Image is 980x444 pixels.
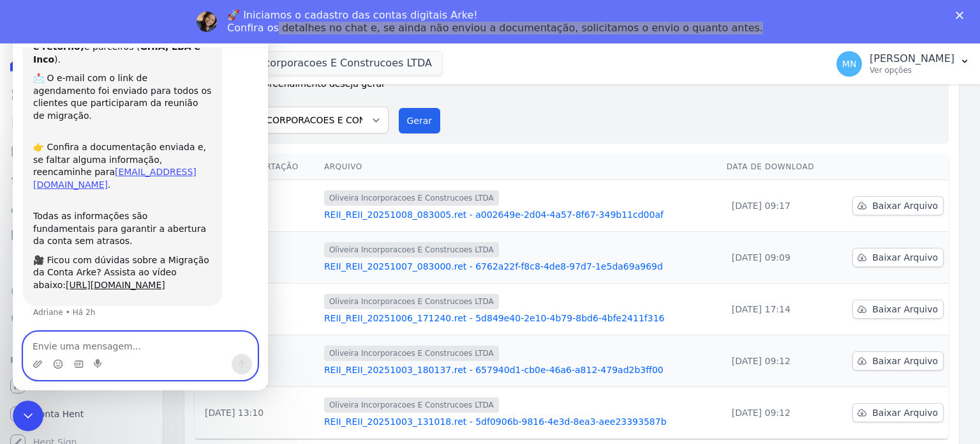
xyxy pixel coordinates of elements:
span: Baixar Arquivo [872,303,938,316]
a: Baixar Arquivo [852,196,944,215]
a: Contratos [5,110,158,135]
div: Fechar [224,5,247,28]
a: REII_REII_20251007_083000.ret - 6762a22f-f8c8-4de8-97d7-1e5da69a969d [324,260,716,273]
button: Início [200,5,224,29]
a: Transferências [5,250,158,276]
div: 👉 Confira a documentação enviada e, se faltar alguma informação, reencaminhe para . [20,116,199,179]
a: Negativação [5,307,158,332]
div: Plataformas [10,353,152,368]
span: Baixar Arquivo [872,199,938,212]
b: CNAB (remessa e retorno) [20,16,195,39]
a: Conta Hent [5,401,158,427]
div: Fechar [956,11,969,19]
div: Adriane • Há 2h [20,296,82,303]
span: Conta Hent [33,408,84,420]
div: Todas as informações são fundamentais para garantir a abertura da conta sem atrasos. [20,185,199,235]
iframe: Intercom live chat [13,401,43,431]
button: Enviar uma mensagem [219,341,239,362]
span: Oliveira Incorporacoes E Construcoes LTDA [324,242,499,257]
a: Lotes [5,166,158,192]
button: Upload do anexo [20,346,30,356]
th: Data de Download [722,154,833,180]
a: Crédito [5,279,158,304]
a: [URL][DOMAIN_NAME] [53,267,152,277]
p: [PERSON_NAME] [870,52,954,65]
b: GHIA, LBA e Inco [20,29,188,52]
button: Selecionador de GIF [61,346,71,356]
a: Visão Geral [5,82,158,107]
span: Baixar Arquivo [872,355,938,367]
th: Arquivo [319,154,722,180]
p: Ativo [62,16,83,29]
a: Baixar Arquivo [852,403,944,422]
a: Recebíveis [5,373,158,399]
a: Baixar Arquivo [852,300,944,319]
span: Baixar Arquivo [872,251,938,264]
textarea: Envie uma mensagem... [11,319,244,341]
button: Oliveira Incorporacoes E Construcoes LTDA [184,51,443,75]
a: REII_REII_20251006_171240.ret - 5d849e40-2e10-4b79-8bd6-4bfe2411f316 [324,312,716,325]
a: Clientes [5,194,158,220]
a: Baixar Arquivo [852,248,944,267]
p: Ver opções [870,65,954,75]
a: [EMAIL_ADDRESS][DOMAIN_NAME] [20,154,184,177]
span: Oliveira Incorporacoes E Construcoes LTDA [324,294,499,309]
td: [DATE] 09:12 [722,335,833,387]
div: 🎥 Ficou com dúvidas sobre a Migração da Conta Arke? Assista ao vídeo abaixo: [20,241,199,279]
a: REII_REII_20251003_180137.ret - 657940d1-cb0e-46a6-a812-479ad2b3ff00 [324,364,716,376]
td: [DATE] 09:17 [722,180,833,232]
td: [DATE] 09:09 [722,232,833,284]
span: Oliveira Incorporacoes E Construcoes LTDA [324,190,499,206]
label: Para qual empreendimento deseja gerar o arquivo? [205,72,389,104]
span: Oliveira Incorporacoes E Construcoes LTDA [324,397,499,413]
div: 🚀 Iniciamos o cadastro das contas digitais Arke! Confira os detalhes no chat e, se ainda não envi... [227,9,763,34]
td: [DATE] 13:10 [195,387,319,439]
td: [DATE] 17:14 [722,284,833,335]
button: Start recording [81,346,91,356]
a: Parcelas [5,138,158,164]
span: Baixar Arquivo [872,406,938,419]
button: MN [PERSON_NAME] Ver opções [826,46,980,82]
a: Baixar Arquivo [852,351,944,371]
a: REII_REII_20251008_083005.ret - a002649e-2d04-4a57-8f67-349b11cd00af [324,208,716,221]
img: Profile image for Adriane [197,11,217,32]
div: 📩 O e-mail com o link de agendamento foi enviado para todos os clientes que participaram da reuni... [20,59,199,109]
iframe: Intercom live chat [13,13,268,390]
span: MN [842,59,857,68]
a: Minha Carteira [5,222,158,248]
button: Selecionador de Emoji [40,346,50,356]
span: Oliveira Incorporacoes E Construcoes LTDA [324,346,499,361]
a: REII_REII_20251003_131018.ret - 5df0906b-9816-4e3d-8ea3-aee23393587b [324,415,716,428]
td: [DATE] 09:12 [722,387,833,439]
button: Gerar [399,108,441,134]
